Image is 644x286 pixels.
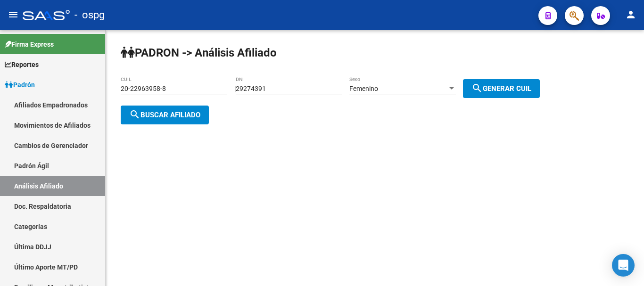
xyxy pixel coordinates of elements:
[463,79,540,98] button: Generar CUIL
[5,80,35,90] span: Padrón
[5,39,54,49] span: Firma Express
[129,109,140,120] mat-icon: search
[74,5,105,25] span: - ospg
[625,9,636,20] mat-icon: person
[8,9,19,20] mat-icon: menu
[612,254,635,277] div: Open Intercom Messenger
[5,59,39,70] span: Reportes
[121,106,209,124] button: Buscar afiliado
[349,85,378,92] span: Femenino
[121,46,277,59] strong: PADRON -> Análisis Afiliado
[471,82,483,94] mat-icon: search
[129,111,200,119] span: Buscar afiliado
[471,84,531,93] span: Generar CUIL
[234,85,547,92] div: |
